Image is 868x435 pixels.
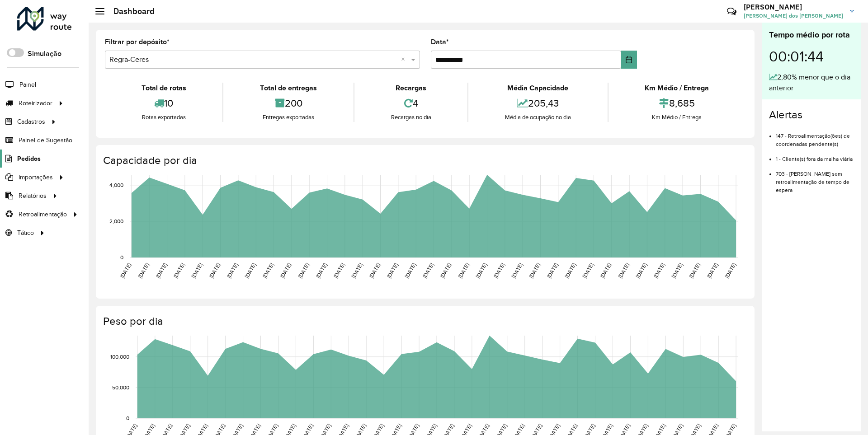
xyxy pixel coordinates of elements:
[439,262,452,279] text: [DATE]
[706,262,719,279] text: [DATE]
[19,210,67,219] span: Retroalimentação
[776,125,854,148] li: 147 - Retroalimentação(ões) de coordenadas pendente(s)
[226,262,239,279] text: [DATE]
[155,262,168,279] text: [DATE]
[19,98,52,108] span: Roteirizador
[386,262,399,279] text: [DATE]
[492,262,505,279] text: [DATE]
[471,83,605,94] div: Média Capacidade
[471,113,605,122] div: Média de ocupação no dia
[769,108,854,122] h4: Alertas
[208,262,221,279] text: [DATE]
[226,94,351,113] div: 200
[104,6,155,16] h2: Dashboard
[119,262,132,279] text: [DATE]
[332,262,345,279] text: [DATE]
[611,83,743,94] div: Km Médio / Entrega
[510,262,524,279] text: [DATE]
[107,94,220,113] div: 10
[137,262,150,279] text: [DATE]
[528,262,541,279] text: [DATE]
[621,51,637,69] button: Choose Date
[368,262,381,279] text: [DATE]
[190,262,203,279] text: [DATE]
[776,163,854,194] li: 703 - [PERSON_NAME] sem retroalimentação de tempo de espera
[103,315,745,328] h4: Peso por dia
[28,48,61,59] label: Simulação
[776,148,854,163] li: 1 - Cliente(s) fora da malha viária
[475,262,488,279] text: [DATE]
[471,94,605,113] div: 205,43
[431,37,449,47] label: Data
[112,384,129,390] text: 50,000
[744,12,843,20] span: [PERSON_NAME] dos [PERSON_NAME]
[421,262,434,279] text: [DATE]
[350,262,363,279] text: [DATE]
[722,2,741,21] a: Contato Rápido
[546,262,559,279] text: [DATE]
[599,262,612,279] text: [DATE]
[404,262,417,279] text: [DATE]
[126,415,129,421] text: 0
[357,83,465,94] div: Recargas
[357,94,465,113] div: 4
[261,262,274,279] text: [DATE]
[172,262,185,279] text: [DATE]
[103,154,745,167] h4: Capacidade por dia
[226,113,351,122] div: Entregas exportadas
[688,262,701,279] text: [DATE]
[617,262,630,279] text: [DATE]
[107,83,220,94] div: Total de rotas
[19,80,36,89] span: Painel
[105,37,170,47] label: Filtrar por depósito
[120,254,123,260] text: 0
[635,262,648,279] text: [DATE]
[110,354,129,360] text: 100,000
[17,117,45,126] span: Cadastros
[19,136,72,145] span: Painel de Sugestão
[19,173,53,182] span: Importações
[109,182,123,188] text: 4,000
[279,262,292,279] text: [DATE]
[611,113,743,122] div: Km Médio / Entrega
[401,54,409,65] span: Clear all
[17,154,41,164] span: Pedidos
[769,72,854,94] div: 2,80% menor que o dia anterior
[315,262,328,279] text: [DATE]
[297,262,310,279] text: [DATE]
[581,262,594,279] text: [DATE]
[724,262,737,279] text: [DATE]
[769,29,854,41] div: Tempo médio por rota
[744,3,843,11] h3: [PERSON_NAME]
[769,41,854,72] div: 00:01:44
[611,94,743,113] div: 8,685
[357,113,465,122] div: Recargas no dia
[17,228,34,238] span: Tático
[564,262,577,279] text: [DATE]
[107,113,220,122] div: Rotas exportadas
[457,262,470,279] text: [DATE]
[244,262,257,279] text: [DATE]
[109,218,123,224] text: 2,000
[652,262,665,279] text: [DATE]
[226,83,351,94] div: Total de entregas
[670,262,684,279] text: [DATE]
[19,191,47,201] span: Relatórios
